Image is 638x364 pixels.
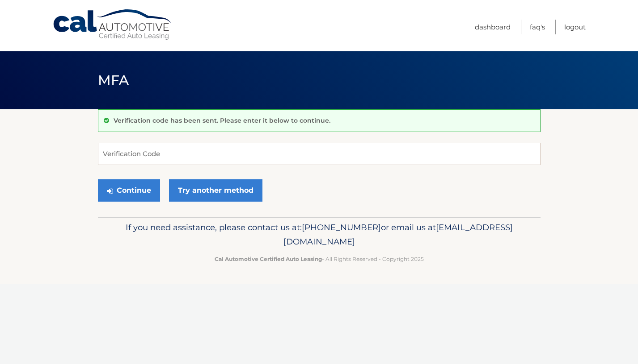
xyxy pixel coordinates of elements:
[114,116,330,124] p: Verification code has been sent. Please enter it below to continue.
[98,72,129,88] span: MFA
[98,179,160,202] button: Continue
[104,220,535,249] p: If you need assistance, please contact us at: or email us at
[52,9,173,41] a: Cal Automotive
[215,256,322,262] strong: Cal Automotive Certified Auto Leasing
[98,143,541,165] input: Verification Code
[104,254,535,264] p: - All Rights Reserved - Copyright 2025
[564,20,586,34] a: Logout
[283,222,513,247] span: [EMAIL_ADDRESS][DOMAIN_NAME]
[530,20,545,34] a: FAQ's
[302,222,381,232] span: [PHONE_NUMBER]
[475,20,511,34] a: Dashboard
[169,179,262,202] a: Try another method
